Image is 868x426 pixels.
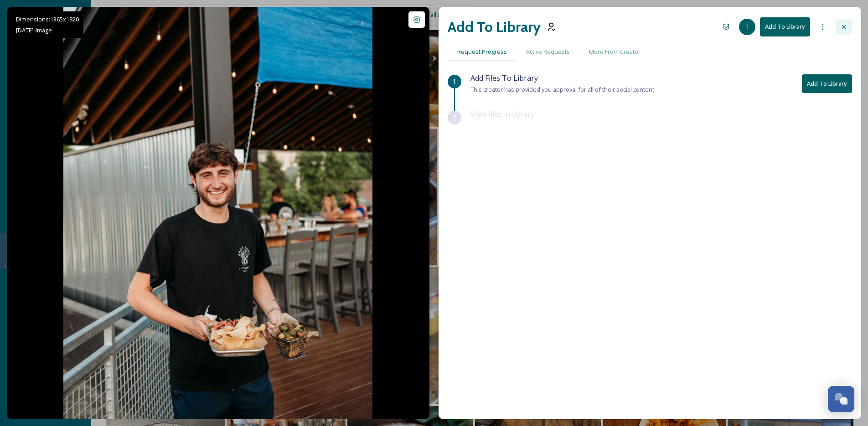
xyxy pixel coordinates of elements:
[589,47,641,56] span: More From Creator
[452,112,456,123] span: 2
[746,22,749,31] span: 1
[526,47,570,56] span: Active Requests
[16,15,79,23] span: Dimensions: 1365 x 1820
[760,17,810,36] button: Add To Library
[448,16,541,38] h2: Add To Library
[452,76,456,87] span: 1
[63,7,372,419] img: It’s not really summertime until you’ve enjoyed dinner and a craft cocktail on our rooftop. ☀️🍹 T...
[470,73,538,83] span: Add Files To Library
[16,26,52,34] span: [DATE] - Image
[470,85,656,94] span: This creator has provided you approval for all of their social content.
[457,47,507,56] span: Request Progress
[470,109,534,119] span: View files in library
[828,386,854,412] button: Open Chat
[802,74,852,93] button: Add To Library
